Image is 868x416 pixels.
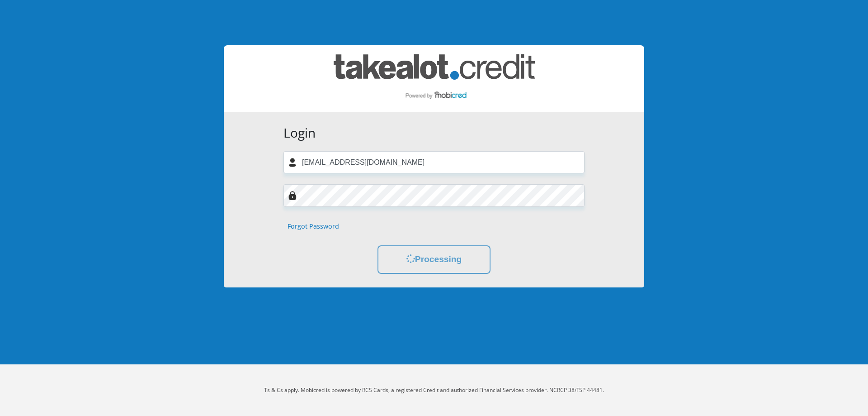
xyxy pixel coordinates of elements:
img: Image [288,191,297,200]
button: Processing [377,245,491,274]
img: takealot_credit logo [334,54,535,103]
input: Username [283,151,585,173]
img: user-icon image [288,158,297,167]
p: Ts & Cs apply. Mobicred is powered by RCS Cards, a registered Credit and authorized Financial Ser... [183,386,685,394]
a: Forgot Password [288,221,339,231]
h3: Login [283,125,585,141]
